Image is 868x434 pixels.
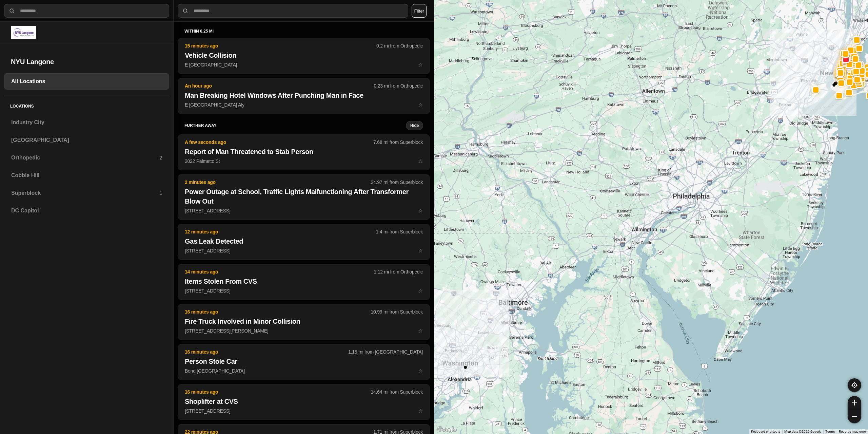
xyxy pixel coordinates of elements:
a: 12 minutes ago1.4 mi from SuperblockGas Leak Detected[STREET_ADDRESS]star [178,248,430,253]
p: 16 minutes ago [185,308,371,315]
a: 16 minutes ago1.15 mi from [GEOGRAPHIC_DATA]Person Stole CarBond [GEOGRAPHIC_DATA]star [178,368,430,374]
img: search [8,7,15,14]
button: 15 minutes ago0.2 mi from OrthopedicVehicle CollisionE [GEOGRAPHIC_DATA]star [178,38,430,74]
p: 2022 Palmetto St [185,158,423,165]
p: 15 minutes ago [185,42,376,49]
button: 16 minutes ago1.15 mi from [GEOGRAPHIC_DATA]Person Stole CarBond [GEOGRAPHIC_DATA]star [178,344,430,380]
span: star [418,328,423,334]
h2: Fire Truck Involved in Minor Collision [185,317,423,326]
a: DC Capitol [4,203,169,219]
p: Bond [GEOGRAPHIC_DATA] [185,367,423,374]
button: Filter [412,4,427,18]
img: recenter [851,382,857,388]
button: 12 minutes ago1.4 mi from SuperblockGas Leak Detected[STREET_ADDRESS]star [178,224,430,260]
a: 14 minutes ago1.12 mi from OrthopedicItems Stolen From CVS[STREET_ADDRESS]star [178,288,430,294]
span: star [418,248,423,253]
p: [STREET_ADDRESS] [185,247,423,254]
a: Terms [825,430,835,433]
span: star [418,408,423,414]
span: star [418,158,423,164]
h3: Industry City [11,118,162,127]
button: 16 minutes ago14.64 mi from SuperblockShoplifter at CVS[STREET_ADDRESS]star [178,384,430,420]
h2: Man Breaking Hotel Windows After Punching Man in Face [185,91,423,100]
p: A few seconds ago [185,139,373,146]
button: A few seconds ago7.68 mi from SuperblockReport of Man Threatened to Stab Person2022 Palmetto Ststar [178,134,430,170]
a: [GEOGRAPHIC_DATA] [4,132,169,148]
h2: NYU Langone [11,57,162,67]
a: All Locations [4,73,169,90]
p: 14 minutes ago [185,268,374,275]
h3: Orthopedic [11,154,159,162]
a: Report a map error [839,430,866,433]
p: 2 minutes ago [185,179,371,186]
h5: further away [184,123,406,128]
h2: Power Outage at School, Traffic Lights Malfunctioning After Transformer Blow Out [185,187,423,206]
button: zoom-out [848,410,861,423]
p: 10.99 mi from Superblock [371,308,423,315]
a: 16 minutes ago10.99 mi from SuperblockFire Truck Involved in Minor Collision[STREET_ADDRESS][PERS... [178,328,430,334]
span: star [418,368,423,374]
a: An hour ago0.23 mi from OrthopedicMan Breaking Hotel Windows After Punching Man in FaceE [GEOGRAP... [178,102,430,108]
h3: All Locations [11,77,162,86]
h3: DC Capitol [11,207,162,215]
h5: within 0.25 mi [184,29,423,34]
button: recenter [848,378,861,392]
h2: Shoplifter at CVS [185,397,423,406]
p: 14.64 mi from Superblock [371,389,423,395]
button: 2 minutes ago24.97 mi from SuperblockPower Outage at School, Traffic Lights Malfunctioning After ... [178,174,430,220]
p: 1 [159,190,162,196]
img: search [182,7,189,14]
small: Hide [410,123,419,128]
p: 0.23 mi from Orthopedic [374,82,423,89]
h2: Items Stolen From CVS [185,277,423,286]
button: 14 minutes ago1.12 mi from OrthopedicItems Stolen From CVS[STREET_ADDRESS]star [178,264,430,300]
span: star [418,102,423,108]
p: 12 minutes ago [185,228,376,235]
a: 2 minutes ago24.97 mi from SuperblockPower Outage at School, Traffic Lights Malfunctioning After ... [178,208,430,213]
img: zoom-out [852,414,857,419]
span: star [418,208,423,213]
button: zoom-in [848,396,861,410]
a: Open this area in Google Maps (opens a new window) [436,425,458,434]
span: star [418,288,423,294]
p: 24.97 mi from Superblock [371,179,423,186]
h3: [GEOGRAPHIC_DATA] [11,136,162,144]
p: [STREET_ADDRESS] [185,287,423,294]
p: 2 [159,154,162,161]
h5: Locations [4,95,169,114]
p: 1.12 mi from Orthopedic [374,268,423,275]
span: Map data ©2025 Google [784,430,821,433]
p: 7.68 mi from Superblock [373,139,423,146]
p: E [GEOGRAPHIC_DATA] [185,61,423,68]
a: Superblock1 [4,185,169,201]
p: 1.15 mi from [GEOGRAPHIC_DATA] [348,348,423,355]
a: Orthopedic2 [4,150,169,166]
p: 1.4 mi from Superblock [376,228,423,235]
h3: Cobble Hill [11,171,162,180]
a: Industry City [4,114,169,131]
p: 16 minutes ago [185,389,371,395]
img: logo [11,26,36,39]
h2: Report of Man Threatened to Stab Person [185,147,423,156]
span: star [418,62,423,68]
a: 15 minutes ago0.2 mi from OrthopedicVehicle CollisionE [GEOGRAPHIC_DATA]star [178,62,430,68]
button: An hour ago0.23 mi from OrthopedicMan Breaking Hotel Windows After Punching Man in FaceE [GEOGRAP... [178,78,430,114]
h2: Gas Leak Detected [185,237,423,246]
p: 0.2 mi from Orthopedic [376,42,423,49]
a: A few seconds ago7.68 mi from SuperblockReport of Man Threatened to Stab Person2022 Palmetto Ststar [178,158,430,164]
a: 16 minutes ago14.64 mi from SuperblockShoplifter at CVS[STREET_ADDRESS]star [178,408,430,414]
h2: Person Stole Car [185,357,423,366]
p: [STREET_ADDRESS][PERSON_NAME] [185,327,423,334]
button: 16 minutes ago10.99 mi from SuperblockFire Truck Involved in Minor Collision[STREET_ADDRESS][PERS... [178,304,430,340]
p: 16 minutes ago [185,348,348,355]
h2: Vehicle Collision [185,51,423,60]
button: Keyboard shortcuts [751,429,780,434]
p: [STREET_ADDRESS] [185,408,423,414]
img: zoom-in [852,400,857,405]
h3: Superblock [11,189,159,197]
a: Cobble Hill [4,167,169,184]
p: E [GEOGRAPHIC_DATA] Aly [185,101,423,108]
img: Google [436,425,458,434]
button: Hide [406,121,423,130]
p: [STREET_ADDRESS] [185,207,423,214]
